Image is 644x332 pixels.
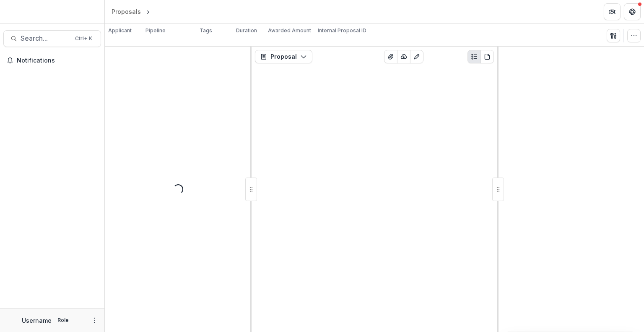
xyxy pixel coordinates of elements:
span: Search... [21,34,70,42]
button: Edit as form [410,50,423,63]
button: Plaintext view [467,50,481,63]
div: Proposals [112,7,141,16]
p: Username [22,316,52,325]
p: Applicant [108,27,132,34]
p: Pipeline [145,27,166,34]
div: Ctrl + K [73,34,94,43]
button: Partners [604,3,621,20]
span: Notifications [17,57,98,64]
p: Tags [200,27,212,34]
a: Proposals [108,5,144,18]
button: Proposal [255,50,312,63]
button: Notifications [3,54,101,67]
p: Role [55,316,71,324]
p: Internal Proposal ID [318,27,366,34]
button: More [89,315,99,325]
button: View Attached Files [384,50,397,63]
button: PDF view [480,50,494,63]
button: Search... [3,30,101,47]
p: Awarded Amount [268,27,311,34]
nav: breadcrumb [108,5,187,18]
button: Get Help [624,3,641,20]
p: Duration [236,27,257,34]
